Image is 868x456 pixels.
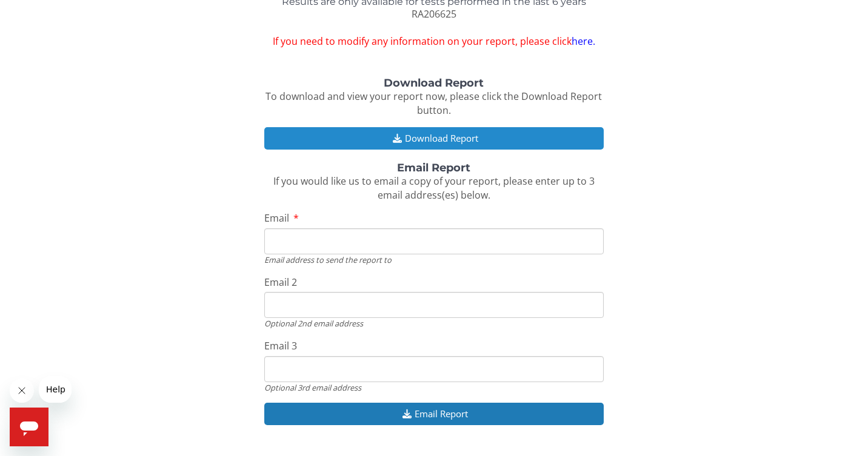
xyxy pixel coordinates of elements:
span: Email 2 [264,276,297,289]
span: Email 3 [264,339,297,352]
div: Optional 3rd email address [264,382,604,393]
span: To download and view your report now, please click the Download Report button. [265,90,602,117]
span: If you would like us to email a copy of your report, please enter up to 3 email address(es) below. [273,174,595,202]
span: RA206625 [412,7,456,21]
strong: Download Report [384,76,484,90]
iframe: Button to launch messaging window [10,408,48,446]
strong: Email Report [397,161,470,174]
span: If you need to modify any information on your report, please click [264,35,604,48]
span: Email [264,211,289,225]
div: Optional 2nd email address [264,318,604,329]
iframe: Close message [10,378,34,403]
div: Email address to send the report to [264,254,604,265]
button: Download Report [264,127,604,150]
iframe: Message from company [39,376,72,403]
button: Email Report [264,403,604,425]
a: here. [572,35,595,48]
